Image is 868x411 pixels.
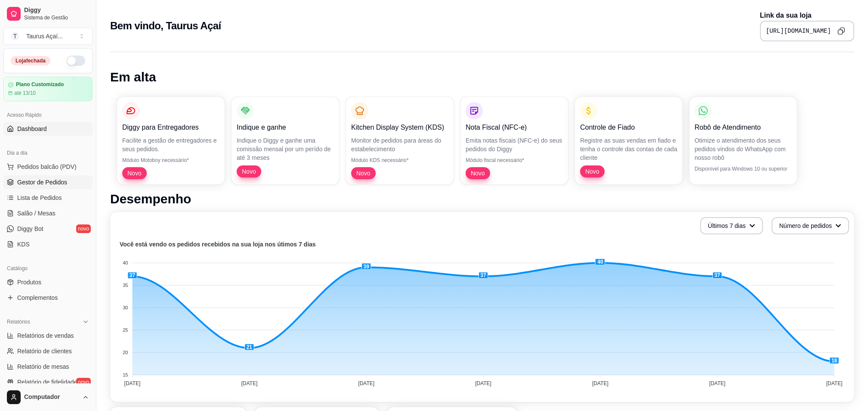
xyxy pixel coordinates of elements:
[466,122,563,133] p: Nota Fiscal (NFC-e)
[237,136,334,162] p: Indique o Diggy e ganhe uma comissão mensal por um perído de até 3 meses
[17,125,47,133] span: Dashboard
[3,122,93,136] a: Dashboard
[3,175,93,189] a: Gestor de Pedidos
[17,209,56,218] span: Salão / Mesas
[3,28,93,45] button: Select a team
[3,360,93,374] a: Relatório de mesas
[582,167,603,176] span: Novo
[700,217,763,234] button: Últimos 7 dias
[466,136,563,153] p: Emita notas fiscais (NFC-e) do seus pedidos do Diggy
[695,122,792,133] p: Robô de Atendimento
[3,191,93,205] a: Lista de Pedidos
[760,10,854,21] p: Link da sua loja
[580,122,677,133] p: Controle de Fiado
[3,206,93,220] a: Salão / Mesas
[475,380,491,386] tspan: [DATE]
[17,224,43,233] span: Diggy Bot
[353,169,374,177] span: Novo
[123,260,128,265] tspan: 40
[117,97,225,184] button: Diggy para EntregadoresFacilite a gestão de entregadores e seus pedidos.Módulo Motoboy necessário...
[689,97,797,184] button: Robô de AtendimentoOtimize o atendimento dos seus pedidos vindos do WhatsApp com nosso robôDispon...
[26,32,63,40] div: Taurus Açaí ...
[3,237,93,251] a: KDS
[122,136,219,153] p: Facilite a gestão de entregadores e seus pedidos.
[826,380,843,386] tspan: [DATE]
[17,278,41,286] span: Produtos
[14,90,36,97] article: até 13/10
[122,122,219,133] p: Diggy para Entregadores
[592,380,609,386] tspan: [DATE]
[772,217,849,234] button: Número de pedidos
[120,241,316,248] text: Você está vendo os pedidos recebidos na sua loja nos útimos 7 dias
[238,167,259,176] span: Novo
[123,372,128,377] tspan: 15
[17,293,58,302] span: Complementos
[467,169,488,177] span: Novo
[241,380,257,386] tspan: [DATE]
[232,97,339,184] button: Indique e ganheIndique o Diggy e ganhe uma comissão mensal por um perído de até 3 mesesNovo
[466,157,563,164] p: Módulo fiscal necessário*
[3,291,93,305] a: Complementos
[351,122,448,133] p: Kitchen Display System (KDS)
[24,14,89,21] span: Sistema de Gestão
[3,375,93,389] a: Relatório de fidelidadenovo
[351,136,448,153] p: Monitor de pedidos para áreas do estabelecimento
[3,329,93,342] a: Relatórios de vendas
[766,27,831,35] pre: [URL][DOMAIN_NAME]
[66,56,85,66] button: Alterar Status
[17,162,77,171] span: Pedidos balcão (PDV)
[123,283,128,288] tspan: 35
[3,387,93,408] button: Computador
[11,32,19,40] span: T
[122,157,219,164] p: Módulo Motoboy necessário*
[17,347,72,355] span: Relatório de clientes
[16,81,64,88] article: Plano Customizado
[110,19,221,33] h2: Bem vindo, Taurus Açaí
[3,344,93,358] a: Relatório de clientes
[124,380,141,386] tspan: [DATE]
[358,380,374,386] tspan: [DATE]
[3,222,93,236] a: Diggy Botnovo
[3,160,93,174] button: Pedidos balcão (PDV)
[17,362,69,371] span: Relatório de mesas
[3,108,93,122] div: Acesso Rápido
[123,305,128,310] tspan: 30
[123,350,128,355] tspan: 20
[3,146,93,160] div: Dia a dia
[17,378,77,386] span: Relatório de fidelidade
[3,275,93,289] a: Produtos
[24,6,89,14] span: Diggy
[695,136,792,162] p: Otimize o atendimento dos seus pedidos vindos do WhatsApp com nosso robô
[17,331,74,340] span: Relatórios de vendas
[709,380,726,386] tspan: [DATE]
[110,191,854,207] h1: Desempenho
[7,318,30,325] span: Relatórios
[110,69,854,85] h1: Em alta
[3,77,93,101] a: Plano Customizadoaté 13/10
[575,97,683,184] button: Controle de FiadoRegistre as suas vendas em fiado e tenha o controle das contas de cada clienteNovo
[17,240,30,249] span: KDS
[351,157,448,164] p: Módulo KDS necessário*
[124,169,145,177] span: Novo
[123,327,128,333] tspan: 25
[3,262,93,275] div: Catálogo
[460,97,568,184] button: Nota Fiscal (NFC-e)Emita notas fiscais (NFC-e) do seus pedidos do DiggyMódulo fiscal necessário*Novo
[237,122,334,133] p: Indique e ganhe
[695,165,792,172] p: Disponível para Windows 10 ou superior
[3,3,93,24] a: DiggySistema de Gestão
[580,136,677,162] p: Registre as suas vendas em fiado e tenha o controle das contas de cada cliente
[11,56,50,65] div: Loja fechada
[24,393,79,401] span: Computador
[834,24,848,38] button: Copy to clipboard
[346,97,454,184] button: Kitchen Display System (KDS)Monitor de pedidos para áreas do estabelecimentoMódulo KDS necessário...
[17,193,62,202] span: Lista de Pedidos
[17,178,67,187] span: Gestor de Pedidos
